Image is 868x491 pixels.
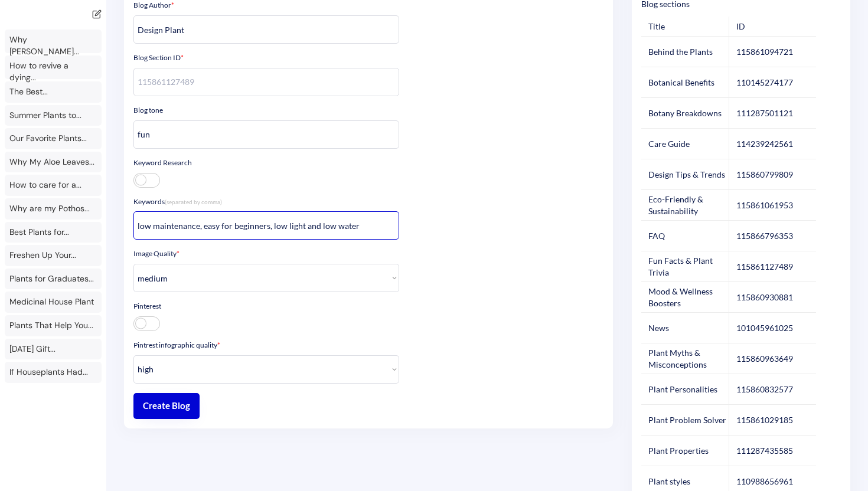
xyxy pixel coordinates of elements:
[648,46,713,58] div: Behind the Plants
[9,110,81,122] div: Summer Plants to...
[9,366,88,378] div: If Houseplants Had...
[648,445,709,457] div: Plant Properties
[133,53,184,63] div: Blog Section ID
[736,107,793,119] div: 111287501121
[736,46,793,58] div: 115861094721
[648,169,725,181] div: Design Tips & Trends
[736,77,793,89] div: 110145274177
[9,60,97,83] div: How to revive a dying...
[9,227,69,238] div: Best Plants for...
[133,197,222,207] div: Keywords
[133,15,399,44] input: Ar'Sheill Monsanto
[736,199,793,211] div: 115861061953
[9,203,90,215] div: Why are my Pothos...
[9,273,94,285] div: Plants for Graduates...
[648,230,665,242] div: FAQ
[648,21,665,32] div: Title
[9,320,93,332] div: Plants That Help You...
[648,138,690,150] div: Care Guide
[736,476,793,487] div: 110988656961
[9,250,76,261] div: Freshen Up Your...
[133,106,163,116] div: Blog tone
[736,138,793,150] div: 114239242561
[736,384,793,395] div: 115860832577
[736,322,793,334] div: 101045961025
[648,322,669,334] div: News
[648,384,717,395] div: Plant Personalities
[133,120,399,149] input: informative, friendly
[648,414,726,426] div: Plant Problem Solver
[9,156,94,168] div: Why My Aloe Leaves...
[736,292,793,303] div: 115860930881
[648,194,729,217] div: Eco-Friendly & Sustainability
[648,77,714,89] div: Botanical Benefits
[736,230,793,242] div: 115866796353
[133,393,200,419] button: Create Blog
[9,133,87,145] div: Our Favorite Plants...
[133,249,180,259] div: Image Quality
[133,1,174,11] div: Blog Author
[736,445,793,457] div: 111287435585
[133,158,192,168] div: Keyword Research
[648,107,722,119] div: Botany Breakdowns
[133,68,399,96] input: 115861127489
[9,179,81,191] div: How to care for a...
[736,261,793,273] div: 115861127489
[165,198,222,205] font: (separated by comma)
[133,341,220,351] div: Pintrest infographic quality
[9,343,56,355] div: [DATE] Gift...
[736,414,793,426] div: 115861029185
[736,353,793,365] div: 115860963649
[648,476,690,487] div: Plant styles
[9,296,94,308] div: Medicinal House Plant
[648,347,729,370] div: Plant Myths & Misconceptions
[648,286,729,309] div: Mood & Wellness Boosters
[9,34,97,57] div: Why [PERSON_NAME]...
[133,302,161,312] div: Pinterest
[736,169,793,181] div: 115860799809
[648,255,729,278] div: Fun Facts & Plant Trivia
[133,211,399,240] input: edible plants, decorative plants, kitchen plants
[9,86,48,98] div: The Best...
[736,21,745,32] div: ID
